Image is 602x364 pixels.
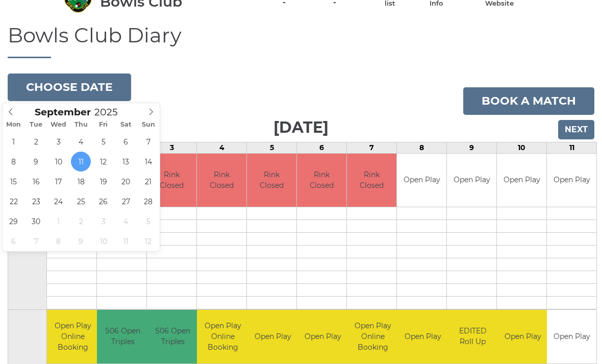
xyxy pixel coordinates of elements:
[3,122,25,128] span: Mon
[26,152,46,172] span: September 9, 2025
[547,310,596,363] td: Open Play
[497,154,546,207] td: Open Play
[116,172,136,191] span: September 20, 2025
[4,211,23,231] span: September 29, 2025
[137,122,160,128] span: Sun
[397,142,447,153] td: 8
[71,172,91,191] span: September 18, 2025
[347,154,396,207] td: Rink Closed
[92,122,115,128] span: Fri
[35,108,91,117] span: Scroll to increment
[138,211,158,231] span: October 5, 2025
[138,132,158,152] span: September 7, 2025
[297,310,348,363] td: Open Play
[26,132,46,152] span: September 2, 2025
[115,122,137,128] span: Sat
[48,231,68,251] span: October 8, 2025
[48,152,68,172] span: September 10, 2025
[497,310,548,363] td: Open Play
[247,310,298,363] td: Open Play
[93,152,113,172] span: September 12, 2025
[447,154,496,207] td: Open Play
[116,132,136,152] span: September 6, 2025
[48,211,68,231] span: October 1, 2025
[97,310,148,363] td: S06 Open Triples
[48,172,68,191] span: September 17, 2025
[71,211,91,231] span: October 2, 2025
[116,152,136,172] span: September 13, 2025
[8,74,131,101] button: Choose date
[138,172,158,191] span: September 21, 2025
[197,142,247,153] td: 4
[4,231,23,251] span: October 6, 2025
[447,142,497,153] td: 9
[247,154,296,207] td: Rink Closed
[48,191,68,211] span: September 24, 2025
[147,142,197,153] td: 3
[48,132,68,152] span: September 3, 2025
[497,142,547,153] td: 10
[71,132,91,152] span: September 4, 2025
[26,172,46,191] span: September 16, 2025
[197,154,246,207] td: Rink Closed
[93,211,113,231] span: October 3, 2025
[4,172,23,191] span: September 15, 2025
[347,310,398,363] td: Open Play Online Booking
[247,142,297,153] td: 5
[93,172,113,191] span: September 19, 2025
[47,310,98,363] td: Open Play Online Booking
[197,310,248,363] td: Open Play Online Booking
[8,24,594,58] h1: Bowls Club Diary
[26,211,46,231] span: September 30, 2025
[93,191,113,211] span: September 26, 2025
[138,152,158,172] span: September 14, 2025
[147,310,198,363] td: S06 Open Triples
[558,120,594,139] input: Next
[25,122,47,128] span: Tue
[26,191,46,211] span: September 23, 2025
[71,191,91,211] span: September 25, 2025
[91,106,131,118] input: Scroll to increment
[47,122,70,128] span: Wed
[463,87,594,115] a: Book a match
[397,154,446,207] td: Open Play
[4,152,23,172] span: September 8, 2025
[70,122,92,128] span: Thu
[397,310,448,363] td: Open Play
[93,231,113,251] span: October 10, 2025
[147,154,196,207] td: Rink Closed
[347,142,397,153] td: 7
[547,154,596,207] td: Open Play
[116,211,136,231] span: October 4, 2025
[26,231,46,251] span: October 7, 2025
[297,154,346,207] td: Rink Closed
[71,231,91,251] span: October 9, 2025
[93,132,113,152] span: September 5, 2025
[4,191,23,211] span: September 22, 2025
[297,142,347,153] td: 6
[547,142,597,153] td: 11
[447,310,498,363] td: EDITED Roll Up
[71,152,91,172] span: September 11, 2025
[138,191,158,211] span: September 28, 2025
[116,231,136,251] span: October 11, 2025
[4,132,23,152] span: September 1, 2025
[138,231,158,251] span: October 12, 2025
[116,191,136,211] span: September 27, 2025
